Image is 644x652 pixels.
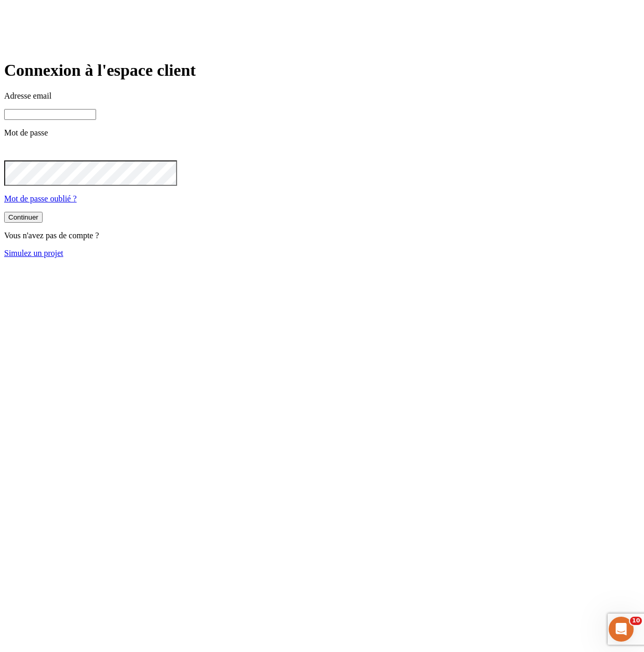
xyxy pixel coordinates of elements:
[4,91,640,101] p: Adresse email
[609,617,634,642] iframe: Intercom live chat
[4,128,640,138] p: Mot de passe
[630,617,642,625] span: 10
[8,213,38,221] div: Continuer
[4,249,63,257] a: Simulez un projet
[4,231,640,240] p: Vous n'avez pas de compte ?
[4,61,640,80] h1: Connexion à l'espace client
[4,194,77,203] a: Mot de passe oublié ?
[4,212,43,223] button: Continuer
